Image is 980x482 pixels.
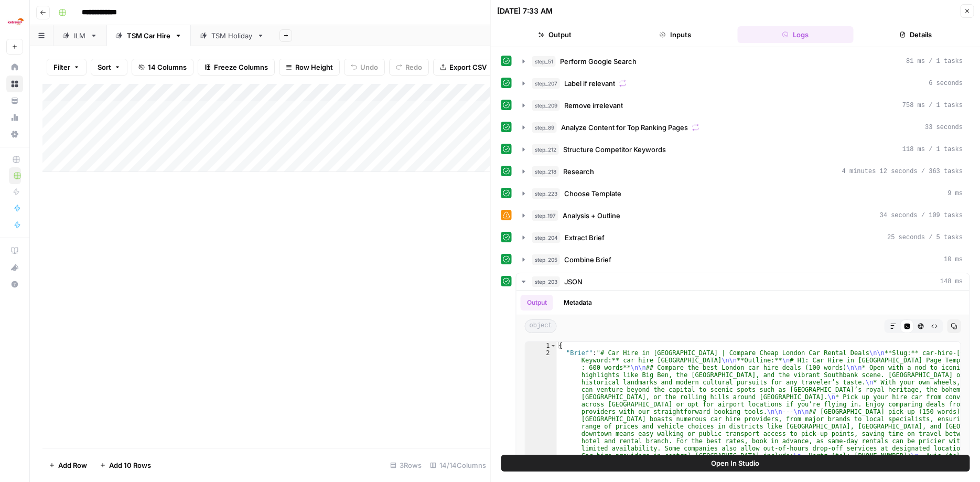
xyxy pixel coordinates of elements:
[6,92,23,109] a: Your Data
[858,26,974,43] button: Details
[6,109,23,126] a: Usage
[6,12,25,31] img: Ice Travel Group Logo
[516,141,970,158] button: 118 ms / 1 tasks
[516,185,970,202] button: 9 ms
[497,6,553,16] div: [DATE] 7:33 AM
[516,163,970,180] button: 4 minutes 12 seconds / 363 tasks
[449,62,487,72] span: Export CSV
[532,188,560,199] span: step_223
[929,79,963,88] span: 6 seconds
[563,210,620,221] span: Analysis + Outline
[906,57,963,66] span: 81 ms / 1 tasks
[944,255,963,264] span: 10 ms
[842,167,963,176] span: 4 minutes 12 seconds / 363 tasks
[106,25,191,46] a: TSM Car Hire
[516,53,970,70] button: 81 ms / 1 tasks
[214,62,268,72] span: Freeze Columns
[360,62,378,72] span: Undo
[58,460,87,470] span: Add Row
[6,59,23,76] a: Home
[405,62,422,72] span: Redo
[902,145,963,154] span: 118 ms / 1 tasks
[6,259,23,276] button: What's new?
[516,97,970,114] button: 758 ms / 1 tasks
[532,210,558,221] span: step_197
[516,229,970,246] button: 25 seconds / 5 tasks
[565,232,605,243] span: Extract Brief
[737,26,853,43] button: Logs
[532,56,556,67] span: step_51
[6,126,23,143] a: Settings
[148,62,187,72] span: 14 Columns
[563,166,594,177] span: Research
[563,144,666,155] span: Structure Competitor Keywords
[53,62,70,72] span: Filter
[947,189,963,198] span: 9 ms
[516,75,970,92] button: 6 seconds
[497,26,613,43] button: Output
[532,144,559,155] span: step_212
[525,319,557,333] span: object
[109,460,151,470] span: Add 10 Rows
[47,59,87,76] button: Filter
[617,26,733,43] button: Inputs
[532,100,560,111] span: step_209
[516,207,970,224] button: 34 seconds / 109 tasks
[6,76,23,92] a: Browse
[516,251,970,268] button: 10 ms
[53,25,106,46] a: ILM
[7,260,23,275] div: What's new?
[295,62,333,72] span: Row Height
[902,101,963,110] span: 758 ms / 1 tasks
[501,455,970,472] button: Open In Studio
[127,30,170,41] div: TSM Car Hire
[516,119,970,136] button: 33 seconds
[532,166,559,177] span: step_218
[525,342,557,349] div: 1
[93,457,157,474] button: Add 10 Rows
[98,62,111,72] span: Sort
[6,8,23,35] button: Workspace: Ice Travel Group
[532,254,560,265] span: step_205
[344,59,385,76] button: Undo
[516,273,970,290] button: 148 ms
[42,457,93,474] button: Add Row
[389,59,429,76] button: Redo
[532,276,560,287] span: step_203
[6,276,23,293] button: Help + Support
[564,78,615,89] span: Label if relevant
[6,242,23,259] a: AirOps Academy
[191,25,273,46] a: TSM Holiday
[433,59,493,76] button: Export CSV
[91,59,127,76] button: Sort
[198,59,275,76] button: Freeze Columns
[940,277,963,286] span: 148 ms
[551,342,556,349] span: Toggle code folding, rows 1 through 4495
[560,56,637,67] span: Perform Google Search
[564,188,621,199] span: Choose Template
[532,78,560,89] span: step_207
[564,100,623,111] span: Remove irrelevant
[887,233,963,242] span: 25 seconds / 5 tasks
[564,276,583,287] span: JSON
[532,232,561,243] span: step_204
[532,122,557,133] span: step_89
[561,122,688,133] span: Analyze Content for Top Ranking Pages
[211,30,253,41] div: TSM Holiday
[386,457,426,474] div: 3 Rows
[711,458,759,468] span: Open In Studio
[521,295,553,310] button: Output
[426,457,490,474] div: 14/14 Columns
[132,59,193,76] button: 14 Columns
[74,30,86,41] div: ILM
[880,211,963,220] span: 34 seconds / 109 tasks
[279,59,340,76] button: Row Height
[925,123,963,132] span: 33 seconds
[564,254,611,265] span: Combine Brief
[557,295,598,310] button: Metadata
